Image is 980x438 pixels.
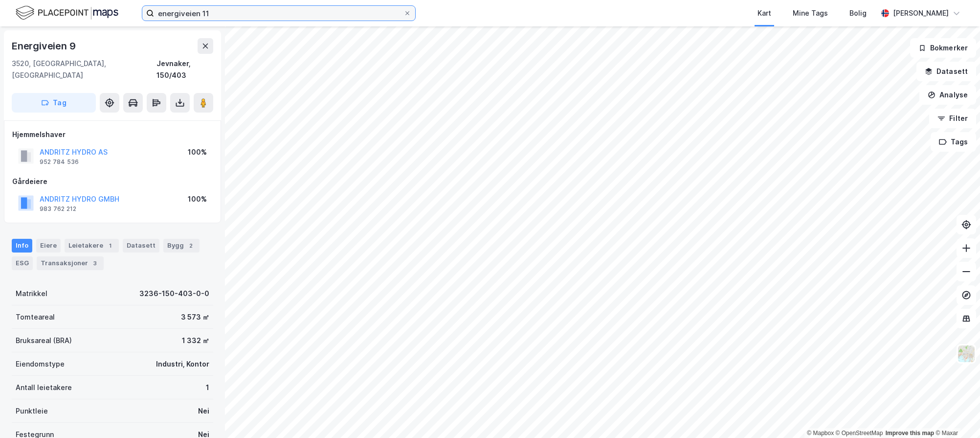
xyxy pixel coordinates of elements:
iframe: Chat Widget [931,391,980,438]
button: Tag [12,93,96,113]
div: Tomteareal [16,311,55,323]
div: Eiendomstype [16,358,65,370]
div: Leietakere [65,239,119,253]
img: Z [957,345,976,363]
div: 1 [105,241,115,251]
div: Kart [757,7,771,19]
div: Gårdeiere [12,176,213,187]
div: 3 573 ㎡ [181,311,209,323]
button: Bokmerker [910,38,976,58]
button: Tags [931,132,976,152]
div: Matrikkel [16,288,47,300]
div: Industri, Kontor [156,358,209,370]
div: Hjemmelshaver [12,129,213,140]
div: Eiere [36,239,61,253]
div: Kontrollprogram for chat [931,391,980,438]
div: Mine Tags [793,7,828,19]
div: Jevnaker, 150/403 [156,58,213,81]
div: 952 784 536 [40,158,79,166]
div: ESG [12,256,33,270]
div: Info [12,239,32,253]
div: Bygg [163,239,200,253]
button: Analyse [919,85,976,105]
div: Transaksjoner [37,256,104,270]
div: 3 [90,258,100,268]
a: OpenStreetMap [836,430,883,437]
input: Søk på adresse, matrikkel, gårdeiere, leietakere eller personer [154,6,403,21]
a: Mapbox [807,430,834,437]
div: 1 332 ㎡ [182,335,209,346]
img: logo.f888ab2527a4732fd821a326f86c7f29.svg [16,4,118,22]
div: 2 [186,241,196,251]
div: 3236-150-403-0-0 [139,288,209,300]
div: Punktleie [16,405,48,417]
div: Bruksareal (BRA) [16,335,72,346]
div: 100% [188,193,207,205]
button: Filter [929,109,976,128]
button: Datasett [916,62,976,81]
div: 3520, [GEOGRAPHIC_DATA], [GEOGRAPHIC_DATA] [12,58,156,81]
div: Bolig [849,7,867,19]
div: Nei [198,405,209,417]
div: Energiveien 9 [12,38,77,54]
div: 983 762 212 [40,205,76,213]
div: 100% [188,146,207,158]
a: Improve this map [886,430,934,437]
div: 1 [206,382,209,393]
div: [PERSON_NAME] [893,7,949,19]
div: Datasett [123,239,159,253]
div: Antall leietakere [16,382,72,393]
